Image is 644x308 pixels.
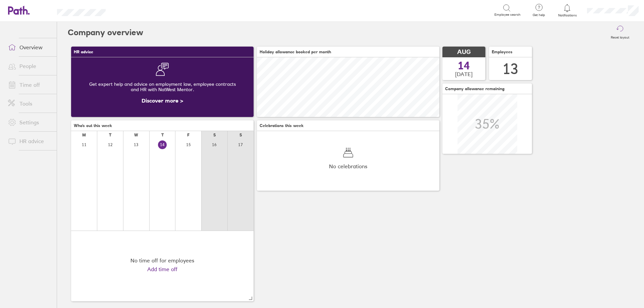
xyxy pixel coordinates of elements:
[3,59,57,73] a: People
[3,78,57,91] a: Time off
[556,13,578,17] span: Notifications
[607,34,633,40] label: Reset layout
[494,13,521,17] span: Employee search
[213,133,216,137] div: S
[492,50,513,54] span: Employees
[260,123,304,128] span: Celebrations this week
[445,86,504,91] span: Company allowance remaining
[458,60,470,71] span: 14
[161,133,164,137] div: T
[457,49,471,56] span: AUG
[607,22,633,43] button: Reset layout
[528,13,550,17] span: Get help
[68,22,143,43] h2: Company overview
[3,134,57,148] a: HR advice
[74,50,93,54] span: HR advice
[329,163,367,169] span: No celebrations
[109,133,111,137] div: T
[3,97,57,110] a: Tools
[76,76,248,98] div: Get expert help and advice on employment law, employee contracts and HR with NatWest Mentor.
[502,60,519,77] div: 13
[134,133,138,137] div: W
[130,257,194,263] div: No time off for employees
[455,71,473,77] span: [DATE]
[239,133,242,137] div: S
[3,116,57,129] a: Settings
[82,133,86,137] div: M
[142,97,183,104] a: Discover more >
[74,123,112,128] span: Who's out this week
[556,3,578,17] a: Notifications
[260,50,331,54] span: Holiday allowance booked per month
[187,133,190,137] div: F
[124,7,141,13] div: Search
[3,41,57,54] a: Overview
[147,266,177,272] a: Add time off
